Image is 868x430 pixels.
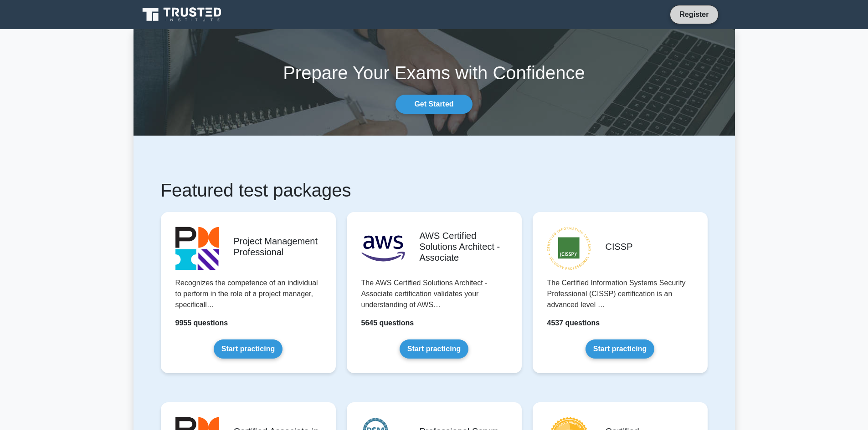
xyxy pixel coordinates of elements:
[395,95,472,114] a: Get Started
[134,62,735,84] h1: Prepare Your Exams with Confidence
[214,339,282,359] a: Start practicing
[586,339,654,359] a: Start practicing
[674,9,714,20] a: Register
[161,179,708,201] h1: Featured test packages
[400,339,468,359] a: Start practicing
